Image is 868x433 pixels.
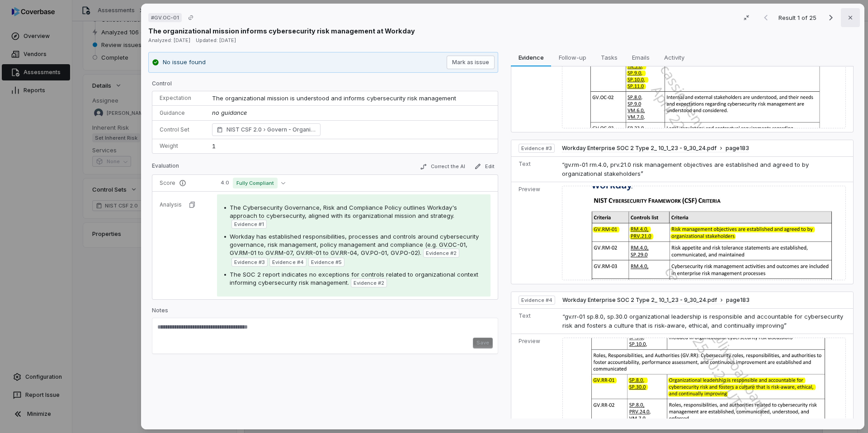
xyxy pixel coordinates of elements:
[521,145,552,152] span: Evidence # 3
[562,297,717,304] span: Workday Enterprise SOC 2 Type 2_ 10_1_23 - 9_30_24.pdf
[160,201,182,208] p: Analysis
[562,313,843,329] span: “gv.rr-01 sp.8.0, sp.30.0 organizational leadership is responsible and accountable for cybersecur...
[212,109,247,116] span: no guidance
[416,161,469,172] button: Correct the AI
[152,162,179,173] p: Evaluation
[471,161,498,172] button: Edit
[152,307,498,318] p: Notes
[447,56,495,69] button: Mark as issue
[562,161,809,177] span: “gv.rm-01 rm.4.0, prv.21.0 risk management objectives are established and agreed to by organizati...
[660,52,688,63] span: Activity
[148,26,415,36] p: The organizational mission informs cybersecurity risk management at Workday
[230,233,479,256] span: Workday has established responsibilities, processes and controls around cybersecurity governance,...
[212,94,456,102] span: The organizational mission is understood and informs cybersecurity risk management
[511,309,559,334] td: Text
[511,182,558,284] td: Preview
[511,8,558,132] td: Preview
[212,142,216,150] span: 1
[148,37,190,43] span: Analyzed: [DATE]
[511,157,558,182] td: Text
[234,221,264,228] span: Evidence # 1
[426,249,457,257] span: Evidence # 2
[160,109,198,117] p: Guidance
[151,14,179,21] span: # GV.OC-01
[521,297,552,304] span: Evidence # 4
[726,297,750,304] span: page 183
[196,37,236,43] span: Updated: [DATE]
[562,12,846,128] img: 43cd763f96a64fdc8b65bae8e6e857b0_original.jpg_w1200.jpg
[163,58,206,67] p: No issue found
[230,204,457,219] span: The Cybersecurity Governance, Risk and Compliance Policy outlines Workday's approach to cybersecu...
[160,94,198,102] p: Expectation
[160,142,198,150] p: Weight
[152,80,498,91] p: Control
[160,179,203,187] p: Score
[726,145,749,152] span: page 183
[555,52,590,63] span: Follow-up
[597,52,621,63] span: Tasks
[217,178,289,188] button: 4.0Fully Compliant
[778,13,818,23] p: Result 1 of 25
[822,12,840,23] button: Next result
[354,279,384,287] span: Evidence # 2
[562,145,717,152] span: Workday Enterprise SOC 2 Type 2_ 10_1_23 - 9_30_24.pdf
[272,259,303,266] span: Evidence # 4
[226,125,316,134] span: NIST CSF 2.0 Govern - Organizational Context
[628,52,653,63] span: Emails
[230,271,478,286] span: The SOC 2 report indicates no exceptions for controls related to organizational context informing...
[233,178,278,188] span: Fully Compliant
[160,126,198,133] p: Control Set
[234,259,265,266] span: Evidence # 3
[562,186,846,280] img: 743eb835d8bc4190a1fffeca75d06dad_original.jpg_w1200.jpg
[515,52,547,63] span: Evidence
[311,259,342,266] span: Evidence # 5
[183,9,199,26] button: Copy link
[562,297,750,304] button: Workday Enterprise SOC 2 Type 2_ 10_1_23 - 9_30_24.pdfpage183
[562,145,749,152] button: Workday Enterprise SOC 2 Type 2_ 10_1_23 - 9_30_24.pdfpage183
